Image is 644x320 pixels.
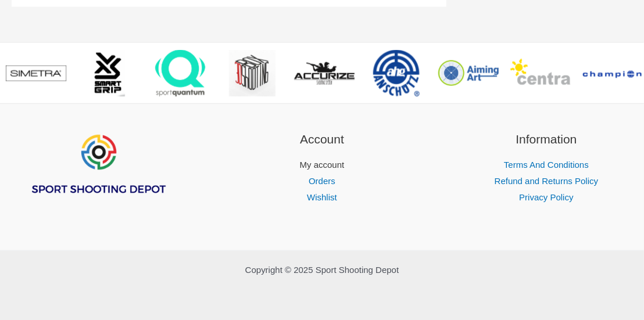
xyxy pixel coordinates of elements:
a: My account [300,160,345,170]
a: Privacy Policy [519,192,573,202]
a: Terms And Conditions [504,160,589,170]
aside: Footer Widget 3 [449,130,644,206]
a: Refund and Returns Policy [495,176,598,186]
a: Wishlist [307,192,337,202]
nav: Information [449,157,644,206]
h2: Information [449,130,644,149]
aside: Footer Widget 2 [224,130,420,206]
a: Orders [309,176,335,186]
nav: Account [224,157,420,206]
h2: Account [224,130,420,149]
